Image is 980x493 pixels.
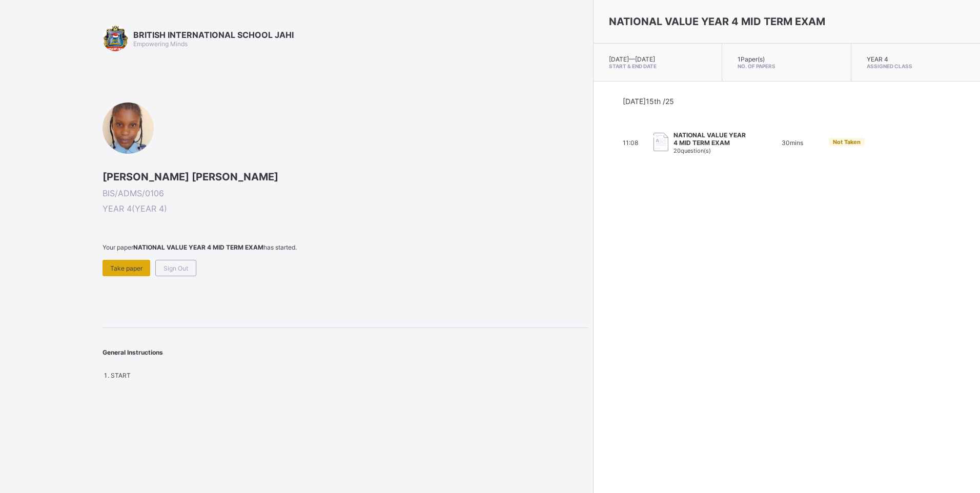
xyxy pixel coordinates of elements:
span: [DATE] 15th /25 [623,97,674,106]
span: Assigned Class [867,63,965,69]
span: [DATE] — [DATE] [609,55,655,63]
span: General Instructions [103,348,163,356]
span: YEAR 4 [867,55,888,63]
span: Take paper [110,264,142,272]
span: YEAR 4 ( YEAR 4 ) [103,203,588,214]
b: NATIONAL VALUE YEAR 4 MID TERM EXAM [133,243,263,251]
span: Sign Out [164,264,188,272]
span: 20 question(s) [673,147,711,154]
span: NATIONAL VALUE YEAR 4 MID TERM EXAM [609,15,825,28]
span: No. of Papers [738,63,835,69]
span: [PERSON_NAME] [PERSON_NAME] [103,171,588,183]
span: Start & End Date [609,63,706,69]
span: BRITISH INTERNATIONAL SCHOOL JAHI [133,30,294,40]
span: BIS/ADMS/0106 [103,188,588,198]
span: 1 Paper(s) [738,55,765,63]
span: START [111,372,131,379]
span: NATIONAL VALUE YEAR 4 MID TERM EXAM [673,131,751,147]
span: Not Taken [833,138,861,146]
span: 11:08 [623,139,638,147]
span: 30 mins [782,139,803,147]
img: take_paper.cd97e1aca70de81545fe8e300f84619e.svg [654,133,668,152]
span: Your paper has started. [103,243,588,251]
span: Empowering Minds [133,40,188,48]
